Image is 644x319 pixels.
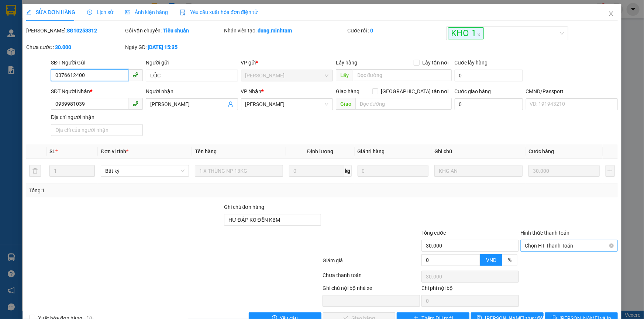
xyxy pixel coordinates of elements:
input: Dọc đường [355,98,452,110]
span: user-add [228,101,234,107]
span: Ngã Tư Huyện [245,99,328,110]
span: phone [132,101,138,106]
div: Ngày GD: [125,43,223,51]
input: 0 [528,165,600,177]
span: Định lượng [307,148,333,154]
label: Hình thức thanh toán [520,230,569,236]
span: Lấy tận nơi [420,59,452,67]
span: SL [49,148,55,154]
span: Giao [336,98,355,110]
th: Ghi chú [431,144,526,159]
span: SỬA ĐƠN HÀNG [26,9,75,15]
span: Bất kỳ [105,165,185,176]
div: Người nhận [146,87,238,95]
input: Địa chỉ của người nhận [51,124,143,136]
div: Người gửi [146,59,238,67]
div: Ghi chú nội bộ nhà xe [323,284,420,295]
button: delete [29,165,41,177]
span: Yêu cầu xuất hóa đơn điện tử [180,9,258,15]
div: Giảm giá [322,256,421,269]
div: Chưa thanh toán [322,271,421,284]
span: Giao hàng [336,88,359,94]
div: Địa chỉ người nhận [51,113,143,121]
span: edit [26,10,31,15]
b: Tiêu chuẩn [163,28,189,34]
div: Nhân viên tạo: [224,27,346,35]
span: close [477,33,481,36]
span: kg [344,165,352,177]
b: 30.000 [55,44,71,50]
b: [DATE] 15:35 [148,44,178,50]
span: Hồ Chí Minh [245,70,328,81]
div: Cước rồi : [347,27,445,35]
div: SĐT Người Nhận [51,87,143,95]
span: Cước hàng [528,148,554,154]
input: Cước lấy hàng [455,70,523,81]
img: icon [180,10,186,15]
input: 0 [358,165,429,177]
div: CMND/Passport [526,87,618,95]
span: close-circle [609,243,614,248]
span: Tên hàng [195,148,217,154]
b: 0 [370,28,373,34]
span: close [608,11,614,17]
span: clock-circle [87,10,92,15]
input: VD: Bàn, Ghế [195,165,283,177]
span: Ảnh kiện hàng [125,9,168,15]
span: Lấy hàng [336,60,357,66]
b: dung.minhtam [258,28,292,34]
span: [GEOGRAPHIC_DATA] tận nơi [378,87,452,95]
div: Gói vận chuyển: [125,27,223,35]
span: phone [132,72,138,78]
div: [PERSON_NAME]: [26,27,124,35]
span: Tổng cước [421,230,446,236]
label: Cước giao hàng [455,88,491,94]
span: KHO 1 [448,27,484,39]
label: Ghi chú đơn hàng [224,204,265,210]
div: Chi phí nội bộ [421,284,519,295]
span: Lấy [336,69,353,81]
input: Dọc đường [353,69,452,81]
input: Ghi Chú [434,165,523,177]
input: Ghi chú đơn hàng [224,214,321,226]
div: Chưa cước : [26,43,124,51]
span: picture [125,10,130,15]
span: Đơn vị tính [101,148,128,154]
span: VND [486,257,496,263]
span: % [508,257,512,263]
input: Cước giao hàng [455,98,523,110]
button: plus [606,165,615,177]
div: VP gửi [241,59,333,67]
div: Tổng: 1 [29,186,249,194]
span: Chọn HT Thanh Toán [525,240,613,251]
span: Lịch sử [87,9,113,15]
div: SĐT Người Gửi [51,59,143,67]
b: SG10253312 [67,28,97,34]
span: VP Nhận [241,88,262,94]
span: Giá trị hàng [358,148,385,154]
label: Cước lấy hàng [455,60,488,66]
button: Close [601,4,621,24]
